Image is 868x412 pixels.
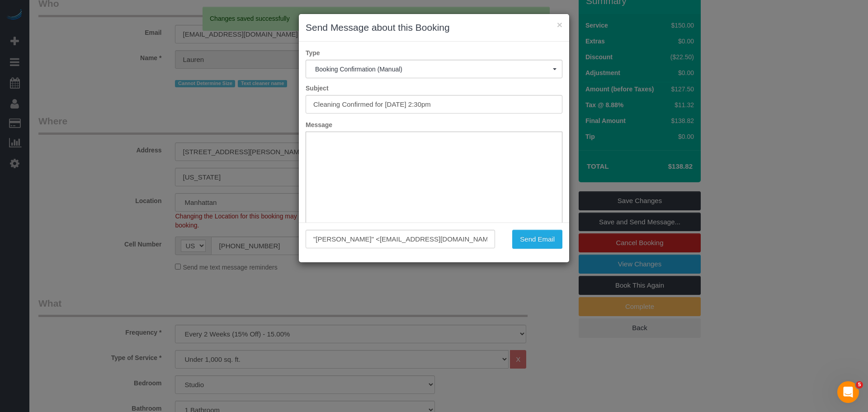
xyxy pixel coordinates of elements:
[557,20,562,29] button: ×
[299,120,569,129] label: Message
[306,132,562,273] iframe: Rich Text Editor, editor1
[306,60,562,78] button: Booking Confirmation (Manual)
[315,66,553,73] span: Booking Confirmation (Manual)
[306,95,562,114] input: Subject
[306,21,562,34] h3: Send Message about this Booking
[856,381,863,388] span: 5
[299,48,569,57] label: Type
[512,230,562,249] button: Send Email
[299,84,569,93] label: Subject
[837,381,859,403] iframe: Intercom live chat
